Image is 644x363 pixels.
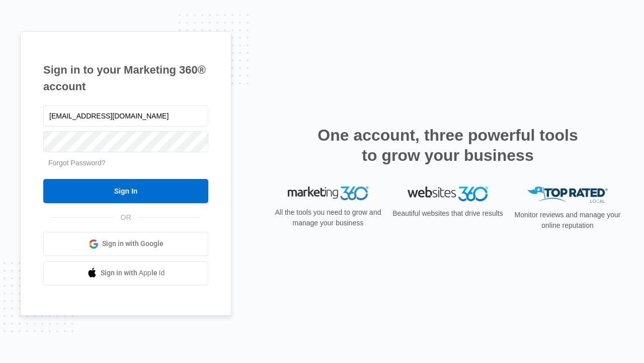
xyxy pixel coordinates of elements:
[391,208,504,219] p: Beautiful websites that drive results
[527,187,608,203] img: Top Rated Local
[114,212,138,223] span: OR
[511,210,624,231] p: Monitor reviews and manage your online reputation
[408,187,488,201] img: Websites 360
[102,238,164,249] span: Sign in with Google
[43,232,208,256] a: Sign in with Google
[48,159,106,167] a: Forgot Password?
[288,187,368,201] img: Marketing 360
[272,207,384,228] p: All the tools you need to grow and manage your business
[43,105,208,127] input: Email
[43,179,208,203] input: Sign In
[43,62,208,95] h1: Sign in to your Marketing 360® account
[43,261,208,285] a: Sign in with Apple Id
[314,125,581,165] h2: One account, three powerful tools to grow your business
[101,268,165,278] span: Sign in with Apple Id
